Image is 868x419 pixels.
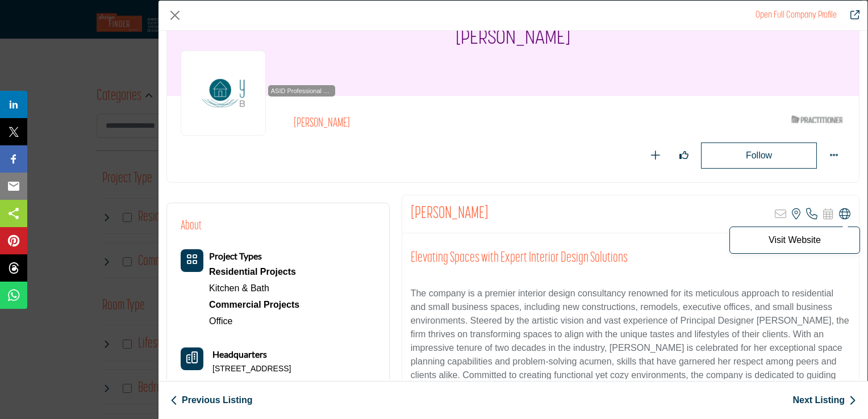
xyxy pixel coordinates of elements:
[181,347,203,370] button: Headquarter icon
[209,316,233,326] a: Office
[212,347,267,361] b: Headquarters
[644,144,667,167] button: Add To List
[756,11,837,20] a: Redirect to robin-kelley
[212,363,291,375] p: [STREET_ADDRESS]
[209,263,299,280] a: Residential Projects
[209,296,299,313] a: Commercial Projects
[209,263,299,280] div: Types of projects range from simple residential renovations to highly complex commercial initiati...
[842,9,859,22] a: Redirect to robin-kelley
[792,393,856,407] a: Next Listing
[791,112,842,127] img: ASID Qualified Practitioners
[823,144,845,167] button: More Options
[673,144,695,167] button: Like
[411,250,850,267] h2: Elevating Spaces with Expert Interior Design Solutions
[209,296,299,313] div: Involve the design, construction, or renovation of spaces used for business purposes such as offi...
[166,7,183,24] button: Close
[294,116,606,131] h2: [PERSON_NAME]
[736,236,854,245] p: Visit Website
[701,143,817,169] button: Redirect to login
[181,217,202,236] h2: About
[181,51,266,136] img: robin-kelley logo
[209,250,262,261] b: Project Types
[270,86,333,96] span: ASID Professional Practitioner
[411,287,850,409] p: The company is a premier interior design consultancy renowned for its meticulous approach to resi...
[411,204,489,224] h2: Robin Kelley
[181,249,203,272] button: Category Icon
[209,252,262,261] a: Project Types
[209,283,269,293] a: Kitchen & Bath
[170,393,252,407] a: Previous Listing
